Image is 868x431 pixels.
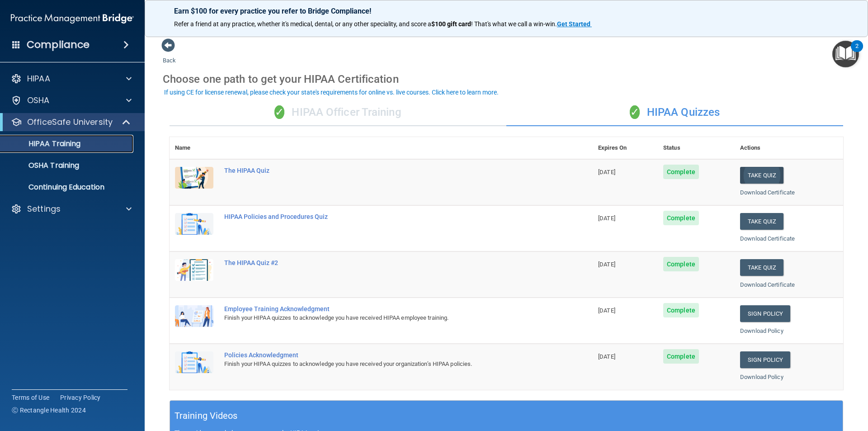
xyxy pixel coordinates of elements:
a: OSHA [11,95,132,106]
button: If using CE for license renewal, please check your state's requirements for online vs. live cours... [163,88,500,97]
span: [DATE] [598,307,615,314]
button: Take Quiz [740,167,783,184]
a: Settings [11,204,132,214]
a: OfficeSafe University [11,117,131,128]
a: Download Certificate [740,235,795,242]
a: Terms of Use [12,393,49,402]
span: Complete [663,257,699,271]
h4: Compliance [27,38,90,51]
a: Download Certificate [740,189,795,196]
div: HIPAA Officer Training [170,99,506,126]
div: Employee Training Acknowledgment [224,305,547,313]
a: Download Certificate [740,281,795,288]
div: HIPAA Policies and Procedures Quiz [224,213,547,220]
div: 2 [855,46,859,58]
button: Take Quiz [740,259,783,276]
p: HIPAA [27,73,50,84]
span: ! That's what we call a win-win. [471,20,557,28]
button: Take Quiz [740,213,783,230]
span: ✓ [274,105,284,119]
a: Download Policy [740,327,783,334]
a: Privacy Policy [60,393,101,402]
th: Actions [735,137,843,159]
span: Complete [663,165,699,179]
span: ✓ [630,105,640,119]
button: Open Resource Center, 2 new notifications [832,41,859,67]
div: If using CE for license renewal, please check your state's requirements for online vs. live cours... [164,89,499,95]
span: [DATE] [598,169,615,175]
span: Complete [663,211,699,225]
div: Policies Acknowledgment [224,351,547,359]
span: Refer a friend at any practice, whether it's medical, dental, or any other speciality, and score a [174,20,431,28]
a: Sign Policy [740,305,790,322]
th: Name [170,137,219,159]
p: Settings [27,204,61,214]
p: OfficeSafe University [27,117,113,128]
span: [DATE] [598,261,615,268]
img: PMB logo [11,9,134,28]
strong: $100 gift card [431,20,471,28]
th: Status [658,137,735,159]
span: [DATE] [598,215,615,222]
th: Expires On [593,137,658,159]
div: Choose one path to get your HIPAA Certification [163,66,850,92]
div: Finish your HIPAA quizzes to acknowledge you have received your organization’s HIPAA policies. [224,359,547,369]
p: Earn $100 for every practice you refer to Bridge Compliance! [174,7,839,15]
div: The HIPAA Quiz [224,167,547,174]
a: HIPAA [11,73,132,84]
div: HIPAA Quizzes [506,99,843,126]
a: Sign Policy [740,351,790,368]
p: HIPAA Training [6,139,80,148]
a: Download Policy [740,374,783,380]
p: OSHA [27,95,50,106]
strong: Get Started [557,20,590,28]
a: Back [163,46,176,64]
span: [DATE] [598,353,615,360]
h5: Training Videos [175,408,238,424]
span: Ⓒ Rectangle Health 2024 [12,406,86,415]
span: Complete [663,349,699,364]
div: The HIPAA Quiz #2 [224,259,547,266]
a: Get Started [557,20,592,28]
div: Finish your HIPAA quizzes to acknowledge you have received HIPAA employee training. [224,313,547,323]
span: Complete [663,303,699,317]
p: Continuing Education [6,183,129,192]
p: OSHA Training [6,161,79,170]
